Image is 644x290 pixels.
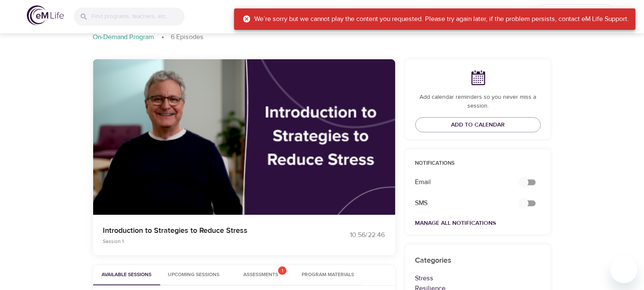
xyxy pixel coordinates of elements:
[171,32,204,42] p: 6 Episodes
[243,271,278,279] span: Assessments
[165,271,222,279] span: Upcoming Sessions
[415,159,541,168] p: Notifications
[415,255,541,267] h6: Categories
[410,172,512,192] div: Email
[300,271,357,279] span: Program Materials
[415,93,541,111] p: Add calendar reminders so you never miss a session.
[322,230,385,240] div: 10:56 / 22:46
[93,32,551,42] nav: breadcrumb
[415,219,496,227] a: Manage All Notifications
[98,271,155,279] span: Available Sessions
[242,11,629,27] div: We’re sorry but we cannot play the content you requested. Please try again later, if the problem ...
[610,256,637,283] iframe: Button to launch messaging window
[451,120,505,130] span: Add to Calendar
[415,273,541,283] p: Stress
[415,117,541,133] button: Add to Calendar
[278,266,287,275] span: 1
[103,225,312,236] p: Introduction to Strategies to Reduce Stress
[410,193,512,213] div: SMS
[27,5,64,25] img: logo
[93,32,154,42] p: On-Demand Program
[103,237,312,245] p: Session 1
[91,8,185,26] input: Find programs, teachers, etc...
